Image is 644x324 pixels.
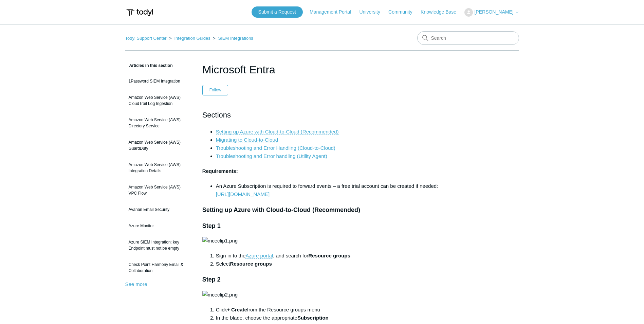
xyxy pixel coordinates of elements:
img: Todyl Support Center Help Center home page [125,6,154,19]
a: Avanan Email Security [125,203,192,216]
a: Amazon Web Service (AWS) CloudTrail Log Ingestion [125,91,192,110]
a: Migrating to Cloud-to-Cloud [216,137,278,143]
a: Amazon Web Service (AWS) Directory Service [125,113,192,132]
h3: Setting up Azure with Cloud-to-Cloud (Recommended) [202,205,442,215]
a: See more [125,281,147,287]
a: Troubleshooting and Error Handling (Cloud-to-Cloud) [216,145,335,151]
a: Todyl Support Center [125,36,167,41]
a: University [359,8,387,16]
span: Articles in this section [125,63,173,68]
a: SIEM Integrations [218,36,253,41]
li: In the blade, choose the appropriate [216,314,442,322]
a: Azure Monitor [125,219,192,232]
a: Amazon Web Service (AWS) GuardDuty [125,136,192,155]
li: Select [216,260,442,268]
a: Amazon Web Service (AWS) Integration Details [125,158,192,177]
strong: Subscription [297,315,329,321]
strong: Resource groups [308,253,350,258]
h2: Sections [202,109,442,121]
button: [PERSON_NAME] [464,8,519,17]
button: Follow Article [202,85,228,95]
li: An Azure Subscription is required to forward events – a free trial account can be created if needed: [216,182,442,198]
input: Search [417,31,519,45]
li: Integration Guides [168,36,211,41]
a: Check Point Harmony Email & Collaboration [125,258,192,277]
h1: Microsoft Entra [202,61,442,78]
strong: Resource groups [230,261,272,267]
a: [URL][DOMAIN_NAME] [216,191,270,197]
li: Todyl Support Center [125,36,168,41]
a: Azure SIEM Integration: key Endpoint must not be empty [125,236,192,255]
a: Community [388,8,419,16]
a: Integration Guides [174,36,210,41]
h3: Step 1 [202,221,442,231]
a: Azure portal [245,253,273,259]
li: Sign in to the , and search for [216,252,442,260]
li: Click from the Resource groups menu [216,306,442,314]
a: Amazon Web Service (AWS) VPC Flow [125,181,192,200]
strong: Requirements: [202,168,238,174]
a: Knowledge Base [421,8,463,16]
a: Submit a Request [252,6,303,18]
span: [PERSON_NAME] [474,9,513,15]
a: 1Password SIEM Integration [125,75,192,88]
h3: Step 2 [202,275,442,285]
a: Troubleshooting and Error handling (Utility Agent) [216,153,327,159]
img: mceclip1.png [202,237,238,245]
a: Setting up Azure with Cloud-to-Cloud (Recommended) [216,129,339,135]
li: SIEM Integrations [211,36,253,41]
a: Management Portal [310,8,358,16]
img: mceclip2.png [202,291,238,299]
strong: + Create [227,307,247,312]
